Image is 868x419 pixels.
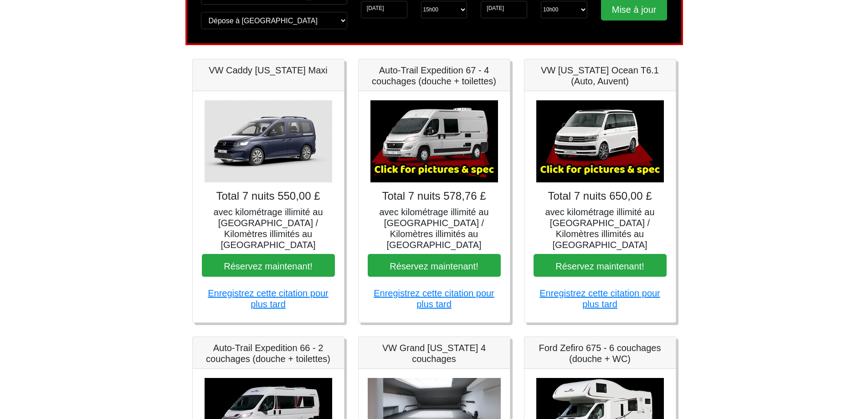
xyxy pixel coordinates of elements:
[379,207,488,250] font: avec kilométrage illimité au [GEOGRAPHIC_DATA] / Kilomètres illimités au [GEOGRAPHIC_DATA]
[224,261,313,271] font: Réservez maintenant!
[370,100,498,182] img: Auto-Trail Expedition 67 - 4 couchages (douche + toilettes)
[216,190,320,202] font: Total 7 nuits 550,00 £
[372,65,496,86] font: Auto-Trail Expedition 67 - 4 couchages (douche + toilettes)
[361,1,407,18] input: Date de début
[382,343,486,364] font: VW Grand [US_STATE] 4 couchages
[208,288,329,309] a: Enregistrez cette citation pour plus tard
[534,254,667,277] button: Réservez maintenant!
[555,261,644,271] font: Réservez maintenant!
[536,100,664,182] img: VW California Ocean T6.1 (Auto, Auvent)
[390,261,478,271] font: Réservez maintenant!
[374,288,494,309] a: Enregistrez cette citation pour plus tard
[539,343,661,364] font: Ford Zefiro 675 - 6 couchages (douche + WC)
[539,288,660,309] a: Enregistrez cette citation pour plus tard
[481,1,527,18] input: Date de retour
[213,207,323,250] font: avec kilométrage illimité au [GEOGRAPHIC_DATA] / Kilomètres illimités au [GEOGRAPHIC_DATA]
[382,190,486,202] font: Total 7 nuits 578,76 £
[206,343,330,364] font: Auto-Trail Expedition 66 - 2 couchages (douche + toilettes)
[548,190,652,202] font: Total 7 nuits 650,00 £
[541,65,659,86] font: VW [US_STATE] Ocean T6.1 (Auto, Auvent)
[205,100,332,182] img: VW Caddy California Maxi
[368,254,501,277] button: Réservez maintenant!
[202,254,335,277] button: Réservez maintenant!
[209,65,327,75] font: VW Caddy [US_STATE] Maxi
[545,207,654,250] font: avec kilométrage illimité au [GEOGRAPHIC_DATA] / Kilomètres illimités au [GEOGRAPHIC_DATA]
